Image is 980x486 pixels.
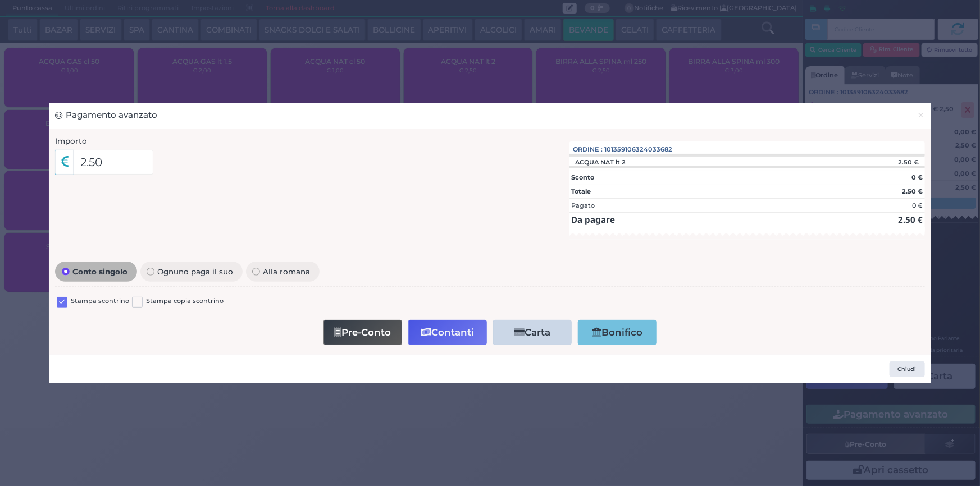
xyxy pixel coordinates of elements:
[70,268,131,276] span: Conto singolo
[605,145,673,154] span: 101359106324033682
[890,361,925,377] button: Chiudi
[55,109,157,122] h3: Pagamento avanzato
[74,150,154,175] input: Es. 30.99
[569,158,632,166] div: ACQUA NAT lt 2
[71,296,129,307] label: Stampa scontrino
[154,268,236,276] span: Ognuno paga il suo
[55,135,87,146] label: Importo
[493,320,572,345] button: Carta
[146,296,224,307] label: Stampa copia scontrino
[836,158,924,166] div: 2.50 €
[911,173,923,181] strong: 0 €
[571,214,615,225] strong: Da pagare
[918,109,925,121] span: ×
[912,201,923,210] div: 0 €
[578,320,657,345] button: Bonifico
[911,103,931,128] button: Chiudi
[571,187,591,195] strong: Totale
[571,173,594,181] strong: Sconto
[408,320,487,345] button: Contanti
[898,214,923,225] strong: 2.50 €
[323,320,402,345] button: Pre-Conto
[571,201,595,210] div: Pagato
[902,187,923,195] strong: 2.50 €
[573,145,603,154] span: Ordine :
[260,268,313,276] span: Alla romana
